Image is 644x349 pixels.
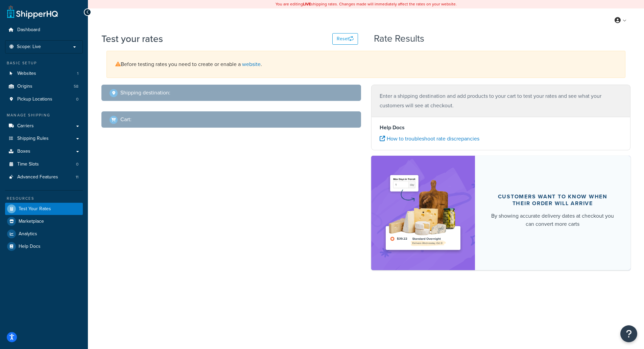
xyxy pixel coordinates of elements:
[5,228,83,240] a: Analytics
[120,116,132,123] h2: Cart :
[491,193,615,207] div: Customers want to know when their order will arrive
[5,215,83,227] a: Marketplace
[17,71,36,77] span: Websites
[76,174,78,180] span: 11
[380,135,479,143] a: How to troubleshoot rate discrepancies
[19,231,37,237] span: Analytics
[5,67,83,80] li: Websites
[74,84,78,89] span: 58
[19,206,51,212] span: Test Your Rates
[5,203,83,215] a: Test Your Rates
[5,196,83,201] div: Resources
[5,24,83,36] a: Dashboard
[77,71,78,77] span: 1
[5,158,83,171] a: Time Slots0
[332,33,358,45] button: Reset
[17,44,41,50] span: Scope: Live
[5,93,83,106] li: Pickup Locations
[17,174,58,180] span: Advanced Features
[17,161,39,167] span: Time Slots
[19,219,44,224] span: Marketplace
[5,93,83,106] a: Pickup Locations0
[5,112,83,118] div: Manage Shipping
[5,80,83,93] a: Origins58
[5,80,83,93] li: Origins
[17,149,30,154] span: Boxes
[242,60,261,68] a: website
[5,132,83,145] a: Shipping Rules
[380,124,622,132] h4: Help Docs
[76,161,78,167] span: 0
[17,27,40,33] span: Dashboard
[5,158,83,171] li: Time Slots
[19,244,41,249] span: Help Docs
[5,145,83,158] a: Boxes
[17,123,34,129] span: Carriers
[620,325,637,342] button: Open Resource Center
[17,136,49,141] span: Shipping Rules
[5,120,83,132] a: Carriers
[5,240,83,253] a: Help Docs
[374,34,424,44] h2: Rate Results
[101,32,163,45] h1: Test your rates
[17,84,32,89] span: Origins
[380,91,622,110] p: Enter a shipping destination and add products to your cart to test your rates and see what your c...
[17,96,52,102] span: Pickup Locations
[381,166,465,260] img: feature-image-ddt-36eae7f7280da8017bfb280eaccd9c446f90b1fe08728e4019434db127062ab4.png
[5,171,83,183] li: Advanced Features
[303,1,311,7] b: LIVE
[5,171,83,183] a: Advanced Features11
[120,90,170,96] h2: Shipping destination :
[106,51,625,78] div: Before testing rates you need to create or enable a .
[76,96,78,102] span: 0
[5,60,83,66] div: Basic Setup
[5,67,83,80] a: Websites1
[491,212,615,228] div: By showing accurate delivery dates at checkout you can convert more carts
